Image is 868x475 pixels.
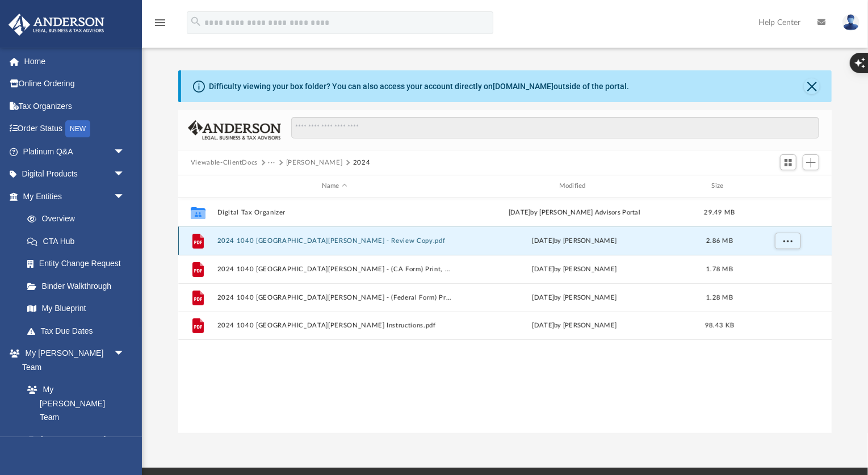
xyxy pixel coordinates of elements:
a: Overview [16,208,142,230]
span: 2.86 MB [706,237,733,243]
button: More options [775,232,801,249]
button: Digital Tax Organizer [217,209,452,216]
div: by [PERSON_NAME] [457,321,692,331]
div: by [PERSON_NAME] [457,236,692,246]
button: ··· [269,158,276,168]
div: Difficulty viewing your box folder? You can also access your account directly on outside of the p... [209,81,629,93]
span: arrow_drop_down [114,342,136,365]
button: Switch to Grid View [780,154,797,170]
input: Search files and folders [291,117,819,138]
a: CTA Hub [16,230,142,253]
button: 2024 1040 [GEOGRAPHIC_DATA][PERSON_NAME] - Review Copy.pdf [217,237,452,245]
a: Platinum Q&Aarrow_drop_down [8,140,142,163]
button: 2024 1040 [GEOGRAPHIC_DATA][PERSON_NAME] - (Federal Form) Print, Sign & Mail.pdf [217,294,452,301]
a: Tax Organizers [8,95,142,117]
button: 2024 1040 [GEOGRAPHIC_DATA][PERSON_NAME] - (CA Form) Print, Sign & Mail.pdf [217,266,452,273]
span: 29.49 MB [704,209,735,215]
a: My Blueprint [16,297,136,320]
div: grid [178,198,832,434]
span: arrow_drop_down [114,163,136,186]
span: [DATE] [532,266,554,272]
a: My [PERSON_NAME] Team [16,379,131,429]
button: Viewable-ClientDocs [191,158,258,168]
a: menu [153,22,167,30]
a: Entity Change Request [16,253,142,275]
a: Binder Walkthrough [16,275,142,297]
span: 1.78 MB [706,266,733,272]
a: Order StatusNEW [8,117,142,141]
div: id [183,181,212,191]
button: [PERSON_NAME] [286,158,342,168]
a: Online Ordering [8,73,142,95]
img: Anderson Advisors Platinum Portal [5,14,108,36]
i: search [190,15,202,28]
button: Close [804,78,820,94]
span: 1.28 MB [706,294,733,300]
span: [DATE] [532,294,554,300]
div: Size [697,181,742,191]
a: My Entitiesarrow_drop_down [8,185,142,208]
div: Name [216,181,451,191]
button: Add [803,154,820,170]
a: [PERSON_NAME] System [16,428,136,465]
div: by [PERSON_NAME] [457,264,692,274]
a: Home [8,50,142,73]
button: 2024 [353,158,371,168]
button: 2024 1040 [GEOGRAPHIC_DATA][PERSON_NAME] Instructions.pdf [217,322,452,329]
img: User Pic [842,14,859,31]
a: [DOMAIN_NAME] [493,82,553,91]
a: Tax Due Dates [16,320,142,342]
div: id [747,181,827,191]
span: [DATE] [532,322,554,329]
span: arrow_drop_down [114,185,136,208]
span: arrow_drop_down [114,140,136,163]
div: Modified [456,181,691,191]
span: [DATE] [532,237,554,243]
i: menu [153,16,167,30]
a: My [PERSON_NAME] Teamarrow_drop_down [8,342,136,379]
div: by [PERSON_NAME] [457,292,692,302]
a: Digital Productsarrow_drop_down [8,163,142,186]
div: NEW [65,120,90,137]
span: 98.43 KB [705,322,734,329]
div: [DATE] by [PERSON_NAME] Advisors Portal [457,207,692,217]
